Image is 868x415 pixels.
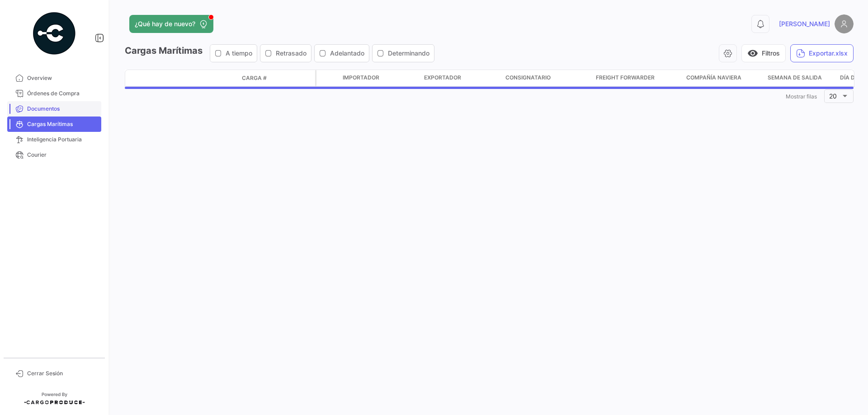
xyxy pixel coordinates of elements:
button: Exportar.xlsx [790,44,854,62]
span: Courier [27,151,98,159]
button: Determinando [373,45,434,62]
span: visibility [747,48,758,59]
datatable-header-cell: Compañía naviera [683,70,764,86]
span: Retrasado [276,49,307,58]
span: Freight Forwarder [596,74,655,82]
datatable-header-cell: Estado de Envio [166,75,238,82]
datatable-header-cell: Freight Forwarder [592,70,683,86]
a: Documentos [7,101,101,117]
button: ¿Qué hay de nuevo? [129,15,213,33]
a: Órdenes de Compra [7,86,101,101]
span: Exportador [424,74,461,82]
span: Overview [27,74,98,82]
button: Adelantado [315,45,369,62]
datatable-header-cell: Importador [339,70,420,86]
img: powered-by.png [32,11,77,56]
datatable-header-cell: Carga # [238,70,292,86]
span: Órdenes de Compra [27,89,98,98]
h3: Cargas Marítimas [125,44,437,62]
img: placeholder-user.png [835,14,854,33]
a: Overview [7,70,101,86]
a: Courier [7,147,101,163]
datatable-header-cell: Exportador [420,70,502,86]
span: Mostrar filas [786,93,817,100]
a: Cargas Marítimas [7,117,101,132]
span: Cerrar Sesión [27,369,98,378]
datatable-header-cell: Carga Protegida [316,70,339,86]
button: A tiempo [210,45,257,62]
span: Compañía naviera [686,74,741,82]
span: Carga # [242,74,267,82]
span: Adelantado [330,49,364,58]
span: Determinando [388,49,429,58]
datatable-header-cell: Consignatario [502,70,592,86]
span: 20 [829,92,837,100]
a: Inteligencia Portuaria [7,132,101,147]
datatable-header-cell: Semana de Salida [764,70,836,86]
button: Retrasado [260,45,311,62]
span: ¿Qué hay de nuevo? [135,19,195,28]
span: Importador [343,74,379,82]
datatable-header-cell: Modo de Transporte [143,75,166,82]
datatable-header-cell: Póliza [292,75,315,82]
span: Semana de Salida [768,74,822,82]
span: Documentos [27,105,98,113]
span: Consignatario [505,74,551,82]
span: Inteligencia Portuaria [27,135,98,144]
span: Cargas Marítimas [27,120,98,128]
span: [PERSON_NAME] [779,19,830,28]
button: visibilityFiltros [741,44,786,62]
span: A tiempo [226,49,252,58]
